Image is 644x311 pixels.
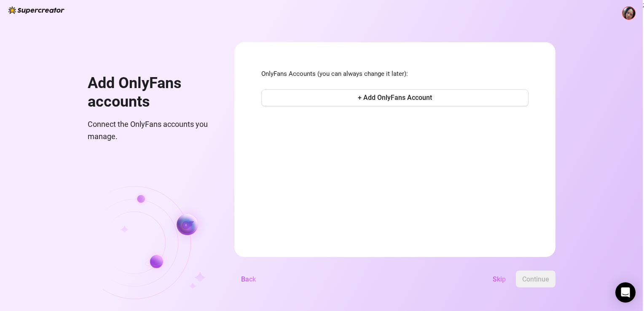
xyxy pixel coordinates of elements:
[88,118,214,142] span: Connect the OnlyFans accounts you manage.
[358,94,432,102] span: + Add OnlyFans Account
[623,7,635,19] img: ACg8ocInJjbIFJ_l6H3XxDEzatDmxbTFNAf1VI3thKWDxRRIV47WDgxK=s96-c
[615,282,636,303] div: Open Intercom Messenger
[241,275,256,283] span: Back
[234,271,263,287] button: Back
[88,74,214,111] h1: Add OnlyFans accounts
[261,69,529,79] span: OnlyFans Accounts (you can always change it later):
[493,275,506,283] span: Skip
[516,271,555,287] button: Continue
[8,6,64,14] img: logo
[486,271,513,287] button: Skip
[261,89,529,106] button: + Add OnlyFans Account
